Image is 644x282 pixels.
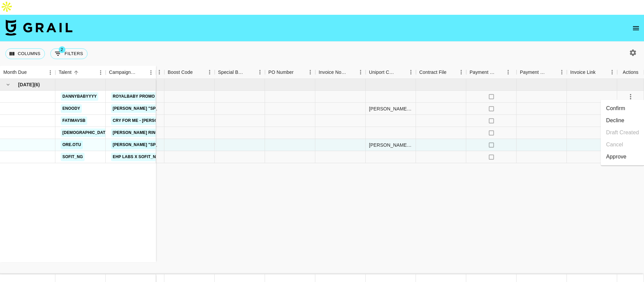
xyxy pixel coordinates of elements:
[205,67,215,77] button: Menu
[61,141,83,149] a: ore.otu
[55,66,106,79] div: Talent
[629,21,643,35] button: open drawer
[446,67,456,77] button: Sort
[265,66,315,79] div: PO Number
[61,92,98,101] a: dannybabyyyy
[71,68,81,77] button: Sort
[503,67,513,77] button: Menu
[607,67,617,77] button: Menu
[18,81,34,88] span: [DATE]
[106,66,156,79] div: Campaign (Type)
[456,67,466,77] button: Menu
[111,153,225,161] a: EHP Labs x Sofit_ngr 12 month Partnership 3/12
[61,104,82,113] a: enoody
[293,67,303,77] button: Sort
[59,46,65,53] span: 2
[154,67,164,77] button: Menu
[111,92,157,101] a: Royalbaby Promo
[268,66,293,79] div: PO Number
[3,80,13,89] button: hide children
[470,66,496,79] div: Payment Sent
[255,67,265,77] button: Menu
[496,67,505,77] button: Sort
[45,67,55,78] button: Menu
[315,66,366,79] div: Invoice Notes
[27,68,36,77] button: Sort
[146,67,156,78] button: Menu
[369,142,412,148] div: tiffany.bullock@umusic.com
[34,81,40,88] span: ( 6 )
[547,67,557,77] button: Sort
[246,67,255,77] button: Sort
[96,67,106,78] button: Menu
[215,66,265,79] div: Special Booking Type
[520,66,547,79] div: Payment Sent Date
[356,67,366,77] button: Menu
[396,67,406,77] button: Sort
[567,66,617,79] div: Invoice Link
[50,48,88,59] button: Show filters
[570,66,596,79] div: Invoice Link
[111,116,178,125] a: Cry For Me - [PERSON_NAME]
[466,66,517,79] div: Payment Sent
[346,67,356,77] button: Sort
[111,104,192,113] a: [PERSON_NAME] "Spend it" Sped Up
[5,19,72,36] img: Grail Talent
[193,67,202,77] button: Sort
[319,66,346,79] div: Invoice Notes
[369,66,396,79] div: Uniport Contact Email
[59,66,71,79] div: Talent
[111,141,192,149] a: [PERSON_NAME] "Spend it" Sped Up
[218,66,246,79] div: Special Booking Type
[557,67,567,77] button: Menu
[61,153,85,161] a: sofit_ng
[137,68,146,77] button: Sort
[517,66,567,79] div: Payment Sent Date
[3,66,27,79] div: Month Due
[416,66,466,79] div: Contract File
[168,66,193,79] div: Boost Code
[617,66,644,79] div: Actions
[305,67,315,77] button: Menu
[596,67,605,77] button: Sort
[606,153,627,161] div: Approve
[369,105,412,112] div: tiffany.bullock@umusic.com
[5,48,45,59] button: Select columns
[61,129,111,137] a: [DEMOGRAPHIC_DATA]
[111,129,171,137] a: [PERSON_NAME] Ring 2025
[114,66,164,79] div: Video Link
[406,67,416,77] button: Menu
[623,66,639,79] div: Actions
[61,116,87,125] a: fatimavsb
[366,66,416,79] div: Uniport Contact Email
[419,66,446,79] div: Contract File
[625,91,636,102] button: select merge strategy
[164,66,215,79] div: Boost Code
[109,66,137,79] div: Campaign (Type)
